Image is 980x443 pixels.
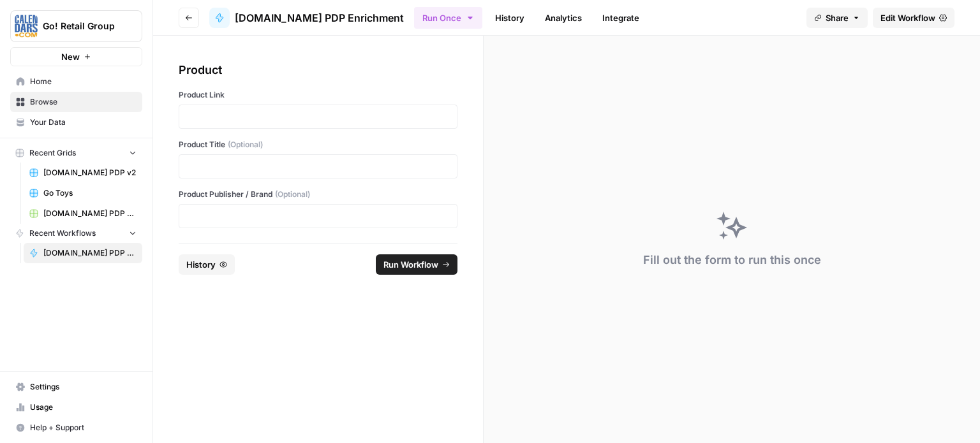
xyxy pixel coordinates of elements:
button: Workspace: Go! Retail Group [10,10,142,42]
button: History [179,254,235,275]
span: Share [826,11,849,24]
span: Run Workflow [383,258,438,271]
span: (Optional) [275,189,310,200]
span: Help + Support [30,422,137,433]
a: Your Data [10,112,142,133]
span: Home [30,76,137,87]
button: New [10,47,142,66]
span: Settings [30,381,137,393]
span: New [61,50,80,63]
span: [DOMAIN_NAME] PDP Enrichment [43,247,137,259]
a: Usage [10,397,142,418]
button: Run Workflow [376,254,457,275]
img: Go! Retail Group Logo [15,15,38,38]
span: Usage [30,402,137,413]
span: Recent Workflows [29,228,96,239]
label: Product Publisher / Brand [179,189,457,200]
button: Help + Support [10,418,142,438]
a: [DOMAIN_NAME] PDP Enrichment [24,243,142,263]
a: Go Toys [24,183,142,203]
a: [DOMAIN_NAME] PDP Enrichment Grid [24,203,142,224]
a: Integrate [595,8,647,28]
span: [DOMAIN_NAME] PDP Enrichment [235,10,404,25]
span: Edit Workflow [880,11,935,24]
a: Analytics [537,8,590,28]
span: (Optional) [228,139,263,150]
span: Go! Retail Group [43,20,120,33]
a: [DOMAIN_NAME] PDP v2 [24,163,142,183]
a: Edit Workflow [873,8,954,28]
span: History [186,258,216,271]
span: Go Toys [43,187,137,199]
span: Recent Grids [29,147,76,159]
a: [DOMAIN_NAME] PDP Enrichment [209,8,404,28]
button: Share [806,8,868,28]
span: Your Data [30,117,137,128]
label: Product Link [179,89,457,101]
span: [DOMAIN_NAME] PDP v2 [43,167,137,178]
button: Recent Workflows [10,224,142,243]
div: Fill out the form to run this once [643,251,821,269]
a: Browse [10,92,142,112]
a: History [487,8,532,28]
a: Home [10,71,142,92]
a: Settings [10,377,142,397]
label: Product Title [179,139,457,150]
span: Browse [30,96,137,108]
span: [DOMAIN_NAME] PDP Enrichment Grid [43,208,137,219]
button: Run Once [414,7,482,29]
div: Product [179,61,457,79]
button: Recent Grids [10,143,142,163]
